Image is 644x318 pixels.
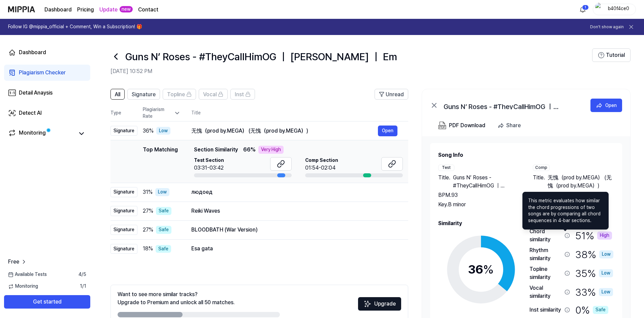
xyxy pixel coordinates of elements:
[590,24,624,30] button: Don't show again
[44,6,72,14] a: Dashboard
[605,102,617,109] div: Open
[599,288,613,296] div: Low
[438,121,446,130] img: PDF Download
[4,44,90,61] a: Dashboard
[437,119,487,132] button: PDF Download
[203,91,217,99] span: Vocal
[438,174,450,190] span: Title .
[110,225,137,235] div: Signature
[597,232,612,240] div: High
[19,89,53,97] div: Detail Anaysis
[4,85,90,101] a: Detail Anaysis
[110,206,137,216] div: Signature
[453,174,519,190] span: Guns N’ Roses - #TheyCallHimOG ｜ [PERSON_NAME] ｜ Em
[99,6,118,14] a: Update
[110,187,137,197] div: Signature
[19,48,46,57] div: Dashboard
[194,164,224,172] div: 03:31-03:42
[8,258,19,266] span: Free
[593,4,636,15] button: profileb40f4ce0
[363,300,372,308] img: Sparkles
[579,5,587,13] img: 알림
[19,129,46,138] div: Monitoring
[110,67,592,75] h2: [DATE] 10:52 PM
[191,127,378,135] div: 无愧（prod by.MEGA） (无愧（prod by.MEGA）)
[194,146,238,154] span: Section Similarity
[605,5,632,13] div: b40f4ce0
[386,91,404,99] span: Unread
[595,3,603,16] img: profile
[110,126,137,136] div: Signature
[194,157,224,164] span: Test Section
[593,306,608,314] div: Safe
[548,174,614,190] span: 无愧（prod by.MEGA） (无愧（prod by.MEGA）)
[438,219,614,227] h2: Similarity
[155,188,169,196] div: Low
[529,265,562,281] div: Topline similarity
[191,105,408,121] th: Title
[143,226,153,234] span: 27 %
[358,297,401,311] button: Upgrade
[156,245,171,253] div: Safe
[483,262,494,277] span: %
[8,24,142,30] h1: Follow IG @mippia_official + Comment, Win a Subscription! 🎁
[138,6,158,14] a: Contact
[115,91,120,99] span: All
[438,191,519,199] div: BPM. 93
[8,129,74,138] a: Monitoring
[191,188,397,196] div: людоед
[305,157,338,164] span: Comp Section
[582,5,589,10] div: 1
[156,226,171,234] div: Safe
[199,89,228,100] button: Vocal
[191,245,397,253] div: Esa gata
[577,4,588,15] button: 알림1
[378,126,397,136] button: Open
[191,226,397,234] div: BLOODBATH (War Version)
[590,99,622,112] button: Open
[444,101,578,109] div: Guns N’ Roses - #TheyCallHimOG ｜ [PERSON_NAME] ｜ Em
[575,265,613,281] div: 35 %
[143,207,153,215] span: 27 %
[438,201,519,209] div: Key. B minor
[78,271,86,278] span: 4 / 5
[575,246,613,262] div: 38 %
[143,245,153,253] span: 18 %
[80,283,86,290] span: 1 / 1
[599,250,613,258] div: Low
[243,146,256,154] span: 66 %
[4,105,90,121] a: Detect AI
[533,174,545,190] span: Title .
[8,258,27,266] a: Free
[599,269,613,277] div: Low
[110,89,125,100] button: All
[375,89,408,100] button: Unread
[495,119,526,132] button: Share
[156,127,170,135] div: Low
[143,106,181,119] div: Plagiarism Rate
[529,246,562,262] div: Rhythm similarity
[4,295,90,309] button: Get started
[449,121,485,130] div: PDF Download
[8,283,38,290] span: Monitoring
[592,48,631,62] button: Tutorial
[167,91,185,99] span: Topline
[4,65,90,81] a: Plagiarism Checker
[143,127,154,135] span: 36 %
[230,89,255,100] button: Inst
[132,91,156,99] span: Signature
[529,227,562,244] div: Chord similarity
[127,89,160,100] button: Signature
[438,151,614,159] h2: Song Info
[533,191,614,199] div: BPM. 95
[575,303,608,317] div: 0 %
[143,146,178,177] div: Top Matching
[110,105,137,121] th: Type
[506,121,521,130] div: Share
[438,165,454,171] div: Test
[143,188,153,196] span: 31 %
[19,109,42,117] div: Detect AI
[305,164,338,172] div: 01:54-02:04
[118,290,235,307] div: Want to see more similar tracks? Upgrade to Premium and unlock all 50 matches.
